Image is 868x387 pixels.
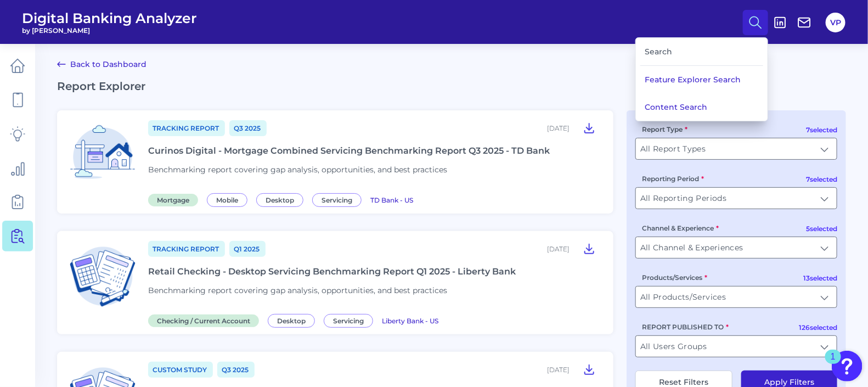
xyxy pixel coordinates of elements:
[148,165,447,175] span: Benchmarking report covering gap analysis, opportunities, and best practices
[642,273,707,282] label: Products/Services
[636,66,768,93] button: Feature Explorer Search
[312,193,362,207] span: Servicing
[148,362,213,378] a: Custom Study
[256,194,308,205] a: Desktop
[217,362,255,378] a: Q3 2025
[148,120,225,136] a: Tracking Report
[256,193,303,207] span: Desktop
[642,323,729,331] label: REPORT PUBLISHED TO
[642,125,687,133] label: Report Type
[22,10,197,26] span: Digital Banking Analyzer
[148,315,263,326] a: Checking / Current Account
[22,26,197,35] span: by [PERSON_NAME]
[66,119,139,193] img: Mortgage
[547,124,570,132] div: [DATE]
[831,357,836,371] div: 1
[148,145,550,156] div: Curinos Digital - Mortgage Combined Servicing Benchmarking Report Q3 2025 - TD Bank
[148,241,225,257] a: Tracking Report
[148,266,516,277] div: Retail Checking - Desktop Servicing Benchmarking Report Q1 2025 - Liberty Bank
[229,120,267,136] a: Q3 2025
[370,194,413,205] a: TD Bank - US
[382,317,438,325] span: Liberty Bank - US
[229,241,266,257] a: Q1 2025
[268,314,315,328] span: Desktop
[57,80,846,93] h2: Report Explorer
[547,245,570,253] div: [DATE]
[640,38,763,66] div: Search
[312,194,366,205] a: Servicing
[148,194,202,205] a: Mortgage
[370,196,413,204] span: TD Bank - US
[382,315,438,326] a: Liberty Bank - US
[826,13,846,32] button: VP
[832,351,863,382] button: Open Resource Center, 1 new notification
[207,193,247,207] span: Mobile
[642,224,719,232] label: Channel & Experience
[578,240,600,257] button: Retail Checking - Desktop Servicing Benchmarking Report Q1 2025 - Liberty Bank
[578,119,600,137] button: Curinos Digital - Mortgage Combined Servicing Benchmarking Report Q3 2025 - TD Bank
[66,240,139,313] img: Checking / Current Account
[148,194,198,206] span: Mortgage
[324,315,377,326] a: Servicing
[636,93,768,121] button: Content Search
[268,315,319,326] a: Desktop
[324,314,373,328] span: Servicing
[642,175,704,183] label: Reporting Period
[57,58,146,71] a: Back to Dashboard
[148,285,447,295] span: Benchmarking report covering gap analysis, opportunities, and best practices
[148,315,259,327] span: Checking / Current Account
[547,366,570,374] div: [DATE]
[207,194,252,205] a: Mobile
